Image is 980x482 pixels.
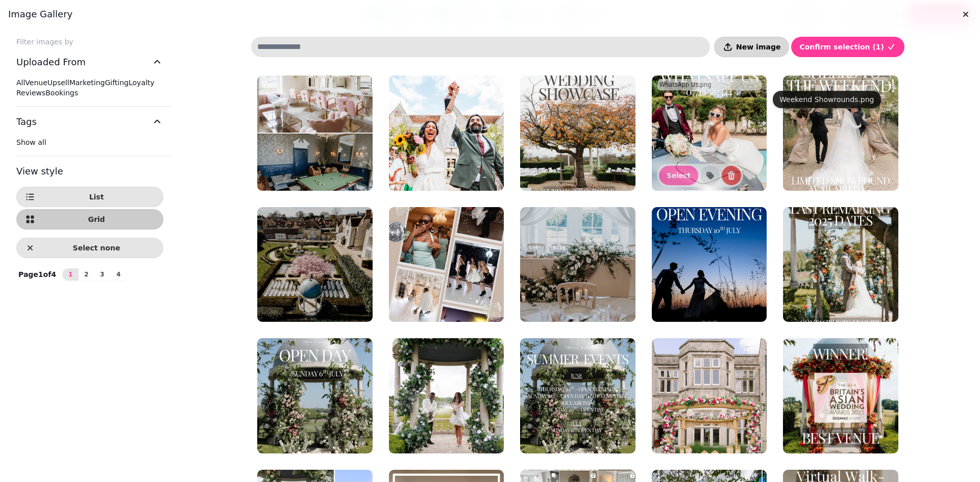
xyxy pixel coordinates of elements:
span: List [38,193,155,200]
button: Select [659,166,698,185]
span: Select [667,172,691,179]
img: COMPRESSED.jpg [257,207,373,322]
span: Confirm selection ( 1 ) [799,43,884,50]
button: 2 [78,268,94,281]
span: Marketing [69,79,105,87]
div: Tags [16,137,163,156]
span: 1 [66,271,75,277]
span: Grid [38,216,155,223]
img: Hideaway and Grooms Lounge.png [257,75,373,191]
label: Filter images by [8,37,171,47]
h3: Image gallery [8,8,972,20]
img: LOUISE Insta New Post Size (20).png [257,338,373,453]
button: Select none [16,238,163,258]
span: 2 [82,271,90,277]
img: 3.png [652,207,767,322]
span: Reviews [16,89,45,97]
img: 2025 Last Avail.png [783,207,898,322]
span: All [16,79,25,87]
div: Weekend Showrounds.png [773,91,881,108]
button: New image [714,37,789,57]
button: 3 [94,268,110,281]
img: Portrait Ballroom.png [520,207,635,322]
span: New image [736,43,780,50]
img: WhatsApp Us.png [652,75,767,191]
button: delete [722,166,741,185]
span: Show all [16,138,46,146]
img: FROYLEPARKMANDAP_13.jpg [652,338,767,453]
img: Party Collage.png [389,207,504,322]
img: Oct SHowcase.png [520,75,635,191]
button: Uploaded From [16,47,163,78]
img: 20240829-JPW_4721_websize.jpg [389,75,504,191]
img: British Asian 2025.png [783,338,898,453]
h3: View style [16,164,163,179]
button: 1 [62,268,79,281]
p: Page 1 of 4 [14,269,60,280]
span: 4 [114,271,122,277]
nav: Pagination [62,268,127,281]
img: 1.png [520,338,635,453]
button: List [16,187,163,207]
span: 3 [98,271,106,277]
img: Rebecca and Mick Sneak Peek 22.05.2025-55.jpg [389,338,504,453]
button: 4 [110,268,127,281]
p: WhatsApp Us.png [659,81,712,88]
span: Select none [38,244,155,251]
button: Confirm selection (1) [791,37,904,57]
button: Tags [16,107,163,137]
span: Bookings [45,89,78,97]
span: Gifting [105,79,129,87]
button: Grid [16,209,163,230]
img: Weekend Showrounds.png [783,75,898,191]
span: Venue [25,79,47,87]
span: Upsell [47,79,69,87]
div: Uploaded From [16,78,163,106]
span: Loyalty [129,79,155,87]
